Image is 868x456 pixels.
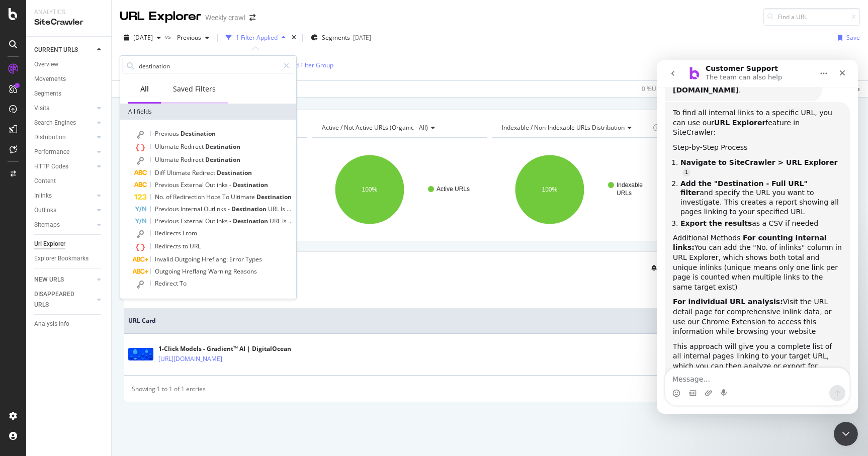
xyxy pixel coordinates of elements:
[222,193,231,201] span: To
[181,142,205,151] span: Redirect
[34,176,104,187] a: Content
[657,60,858,414] iframe: Intercom live chat
[120,8,201,25] div: URL Explorer
[312,146,488,233] div: A chart.
[120,104,296,120] div: All fields
[205,155,240,164] span: Destination
[322,123,428,132] span: Active / Not Active URLs (organic - all)
[270,217,282,225] span: URL
[34,239,65,249] div: Url Explorer
[132,385,206,397] div: Showing 1 to 1 of 1 entries
[34,220,94,230] a: Sitemaps
[181,217,205,225] span: External
[155,229,183,237] span: Redirects
[834,422,858,446] iframe: Intercom live chat
[34,103,49,114] div: Visits
[34,289,94,310] a: DISAPPEARED URLS
[846,33,860,42] div: Save
[34,17,103,28] div: SiteCrawler
[229,255,245,263] span: Error
[204,205,228,213] span: Outlinks
[236,33,278,42] div: 1 Filter Applied
[190,242,201,250] span: URL
[155,155,181,164] span: Ultimate
[362,186,377,193] text: 100%
[34,319,69,329] div: Analysis Info
[34,118,94,128] a: Search Engines
[229,217,233,225] span: -
[155,217,181,225] span: Previous
[617,190,632,197] text: URLs
[34,59,58,70] div: Overview
[202,255,229,263] span: Hreflang:
[173,193,206,201] span: Redirection
[34,191,52,201] div: Inlinks
[233,267,257,276] span: Reasons
[166,168,192,177] span: Ultimate
[166,193,173,201] span: of
[307,30,375,46] button: Segments[DATE]
[231,205,268,213] span: Destination
[155,267,182,276] span: Outgoing
[281,205,291,213] span: Is
[268,205,281,213] span: URL
[233,180,268,189] span: Destination
[155,168,166,177] span: Diff
[120,30,165,46] button: [DATE]
[34,147,69,157] div: Performance
[181,155,205,164] span: Redirect
[34,45,94,55] a: CURRENT URLS
[34,103,94,114] a: Visits
[205,217,229,225] span: Outlinks
[34,8,103,17] div: Analytics
[233,217,270,225] span: Destination
[181,180,205,189] span: External
[502,123,625,132] span: Indexable / Non-Indexable URLs distribution
[282,217,293,225] span: Is
[173,33,201,42] span: Previous
[245,255,262,263] span: Types
[155,193,166,201] span: No.
[256,193,292,201] span: Destination
[34,74,66,84] div: Movements
[353,33,371,42] div: [DATE]
[34,191,94,201] a: Inlinks
[320,120,479,136] h4: Active / Not Active URLs
[288,61,333,69] div: Add Filter Group
[492,146,668,233] svg: A chart.
[34,88,104,99] a: Segments
[158,354,222,364] a: [URL][DOMAIN_NAME]
[183,242,190,250] span: to
[249,14,255,21] div: arrow-right-arrow-left
[206,193,222,201] span: Hops
[34,161,68,172] div: HTTP Codes
[231,193,256,201] span: Ultimate
[647,260,695,276] button: Create alert
[34,74,104,84] a: Movements
[165,32,173,41] span: vs
[437,186,470,193] text: Active URLs
[155,180,181,189] span: Previous
[229,180,233,189] span: -
[138,58,279,73] input: Search by field name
